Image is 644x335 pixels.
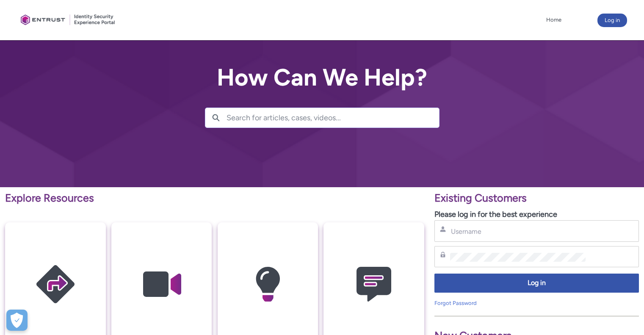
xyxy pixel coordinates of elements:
img: Video Guides [122,239,202,330]
img: Contact Support [334,239,414,330]
a: Home [544,14,564,26]
button: Log in [597,14,627,27]
button: Open Preferences [6,310,28,331]
keeper-lock: Open Keeper Popup [575,227,585,237]
img: Getting Started [15,239,96,330]
p: Please log in for the best experience [434,209,639,220]
p: Existing Customers [434,190,639,206]
img: Knowledge Articles [227,239,308,330]
div: Cookie Preferences [6,310,28,331]
button: Log in [434,274,639,293]
input: Search for articles, cases, videos... [227,108,439,127]
button: Search [205,108,227,127]
h2: How Can We Help? [205,64,439,91]
a: Forgot Password [434,300,477,306]
input: Username [450,227,586,236]
span: Log in [440,278,633,288]
p: Explore Resources [5,190,424,206]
